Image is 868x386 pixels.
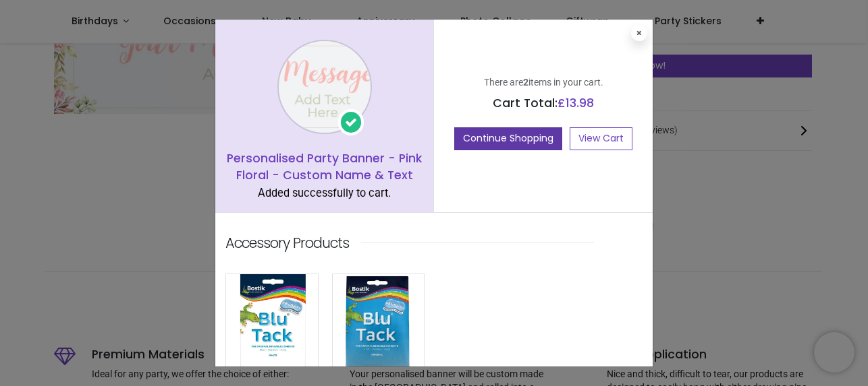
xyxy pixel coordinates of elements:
h5: Cart Total: [444,95,643,112]
h5: Personalised Party Banner - Pink Floral - Custom Name & Text [225,150,423,183]
div: Added successfully to cart. [225,186,423,201]
button: Continue Shopping [454,127,562,150]
img: image_1024 [277,40,372,134]
img: image_512 [226,274,318,368]
span: 13.98 [566,95,594,111]
b: 2 [523,77,528,88]
p: Accessory Products [225,233,349,253]
p: There are items in your cart. [444,76,643,90]
img: image_512 [333,274,425,368]
a: View Cart [570,127,632,150]
span: £ [558,95,594,111]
